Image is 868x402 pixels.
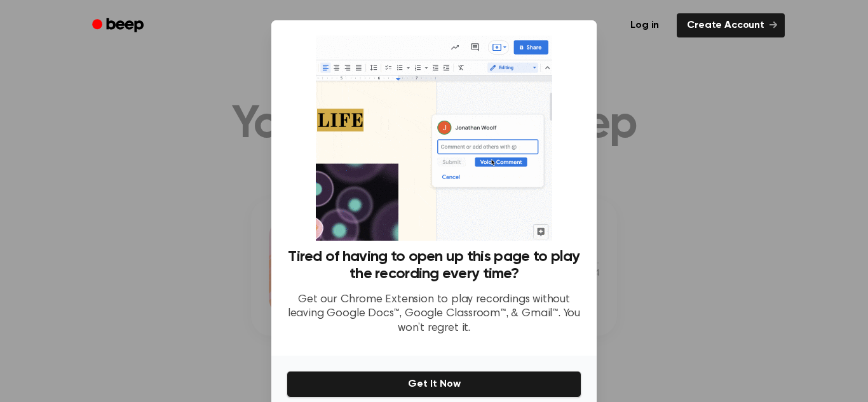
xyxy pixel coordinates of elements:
[287,371,581,398] button: Get It Now
[83,13,155,38] a: Beep
[287,248,581,283] h3: Tired of having to open up this page to play the recording every time?
[677,13,785,37] a: Create Account
[316,36,552,241] img: Beep extension in action
[287,293,581,336] p: Get our Chrome Extension to play recordings without leaving Google Docs™, Google Classroom™, & Gm...
[620,13,669,37] a: Log in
